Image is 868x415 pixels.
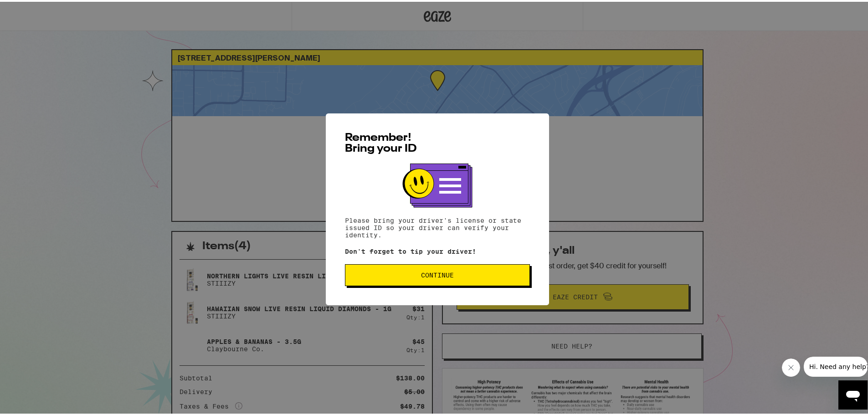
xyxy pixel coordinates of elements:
iframe: Message from company [804,355,868,375]
span: Remember! Bring your ID [345,131,417,153]
span: Hi. Need any help? [5,6,66,14]
p: Please bring your driver's license or state issued ID so your driver can verify your identity. [345,215,530,237]
p: Don't forget to tip your driver! [345,246,530,253]
button: Continue [345,262,530,284]
iframe: Button to launch messaging window [838,379,868,408]
span: Continue [421,270,454,277]
iframe: Close message [782,357,800,375]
